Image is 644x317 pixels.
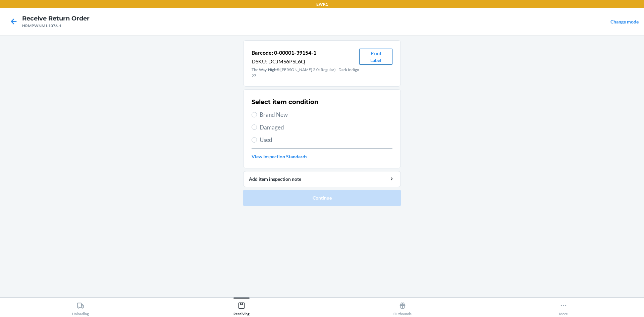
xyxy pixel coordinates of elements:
[252,124,257,130] input: Damaged
[252,137,257,143] input: Used
[252,49,359,57] p: Barcode: 0-00001-39154-1
[260,110,392,119] span: Brand New
[316,1,328,7] p: EWR1
[233,299,250,316] div: Receiving
[252,112,257,117] input: Brand New
[252,67,359,79] p: The Way-High® [PERSON_NAME] 2.0 (Regular) - Dark Indigo 27
[322,298,483,316] button: Outbounds
[161,298,322,316] button: Receiving
[252,57,359,65] p: DSKU: DCJMS6PSL6Q
[483,298,644,316] button: More
[610,19,639,24] a: Change mode
[359,49,392,65] button: Print Label
[72,299,89,316] div: Unloading
[249,175,395,182] div: Add item inspection note
[260,123,392,132] span: Damaged
[22,23,90,29] div: HRMPWNMJ-1076-1
[243,190,401,206] button: Continue
[243,171,401,187] button: Add item inspection note
[22,14,90,23] h4: Receive Return Order
[260,136,392,144] span: Used
[252,153,392,160] a: View Inspection Standards
[393,299,412,316] div: Outbounds
[559,299,568,316] div: More
[252,98,318,106] h2: Select item condition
